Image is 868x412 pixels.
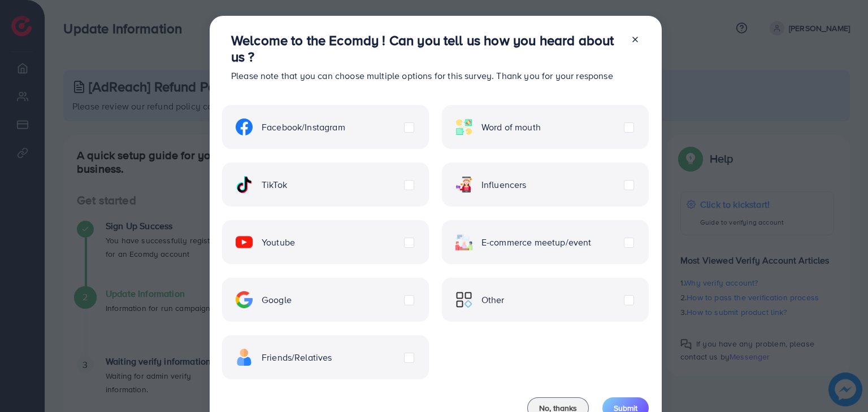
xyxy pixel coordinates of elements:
[262,236,295,249] span: Youtube
[455,234,472,251] img: ic-ecommerce.d1fa3848.svg
[262,293,292,306] span: Google
[455,291,472,308] img: ic-other.99c3e012.svg
[236,176,253,193] img: ic-tiktok.4b20a09a.svg
[262,351,332,364] span: Friends/Relatives
[231,69,622,82] p: Please note that you can choose multiple options for this survey. Thank you for your response
[481,293,505,306] span: Other
[236,291,253,308] img: ic-google.5bdd9b68.svg
[262,121,345,134] span: Facebook/Instagram
[481,178,527,191] span: Influencers
[481,236,592,249] span: E-commerce meetup/event
[455,119,472,135] img: ic-word-of-mouth.a439123d.svg
[236,349,253,366] img: ic-freind.8e9a9d08.svg
[236,234,253,251] img: ic-youtube.715a0ca2.svg
[262,178,287,191] span: TikTok
[481,121,541,134] span: Word of mouth
[231,32,622,65] h3: Welcome to the Ecomdy ! Can you tell us how you heard about us ?
[455,176,472,193] img: ic-influencers.a620ad43.svg
[236,119,253,135] img: ic-facebook.134605ef.svg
